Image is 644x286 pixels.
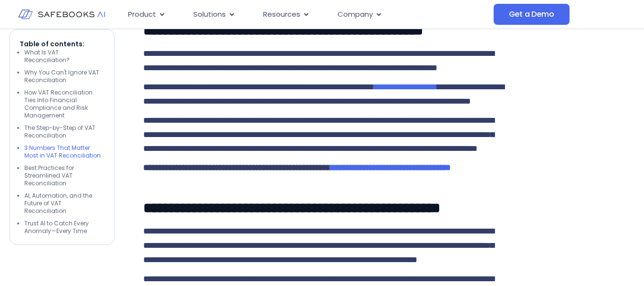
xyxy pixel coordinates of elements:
p: Table of contents: [20,39,105,49]
span: Product [128,9,156,20]
div: Menu Toggle [120,5,493,24]
li: The Step-by-Step of VAT Reconciliation [24,124,105,139]
li: Best Practices for Streamlined VAT Reconciliation [24,164,105,187]
li: What Is VAT Reconciliation? [24,49,105,64]
li: Why You Can't Ignore VAT Reconciliation [24,69,105,84]
nav: Menu [120,5,493,24]
span: Company [338,9,373,20]
li: 3 Numbers That Matter Most in VAT Reconciliation [24,144,105,159]
li: Trust AI to Catch Every Anomaly—Every Time [24,220,105,235]
a: Get a Demo [494,4,570,25]
span: Resources [263,9,300,20]
li: AI, Automation, and the Future of VAT Reconciliation [24,192,105,215]
li: How VAT Reconciliation Ties Into Financial Compliance and Risk Management [24,89,105,119]
span: Get a Demo [509,10,554,19]
span: Solutions [193,9,226,20]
